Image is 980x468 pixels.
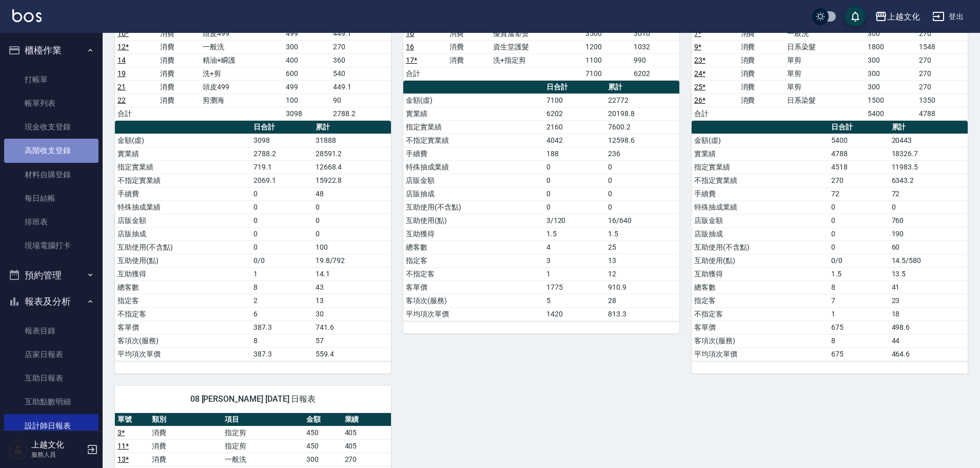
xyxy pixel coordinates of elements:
[916,107,968,120] td: 4788
[829,134,889,147] td: 5400
[251,134,313,147] td: 3098
[4,115,99,139] a: 現金收支登錄
[544,200,606,214] td: 0
[605,107,679,120] td: 20198.8
[115,347,251,361] td: 平均項次單價
[889,267,968,280] td: 13.5
[4,91,99,115] a: 帳單列表
[115,187,251,200] td: 手續費
[738,93,785,107] td: 消費
[631,40,679,53] td: 1032
[304,453,342,466] td: 300
[889,321,968,334] td: 498.6
[544,147,606,160] td: 188
[785,67,865,80] td: 單剪
[605,294,679,307] td: 28
[313,134,391,147] td: 31888
[403,307,544,321] td: 平均項次單價
[738,67,785,80] td: 消費
[403,280,544,294] td: 客單價
[200,67,283,80] td: 洗+剪
[251,347,313,361] td: 387.3
[403,214,544,227] td: 互助使用(點)
[330,53,391,67] td: 360
[692,174,829,187] td: 不指定實業績
[889,160,968,174] td: 11983.5
[605,187,679,200] td: 0
[158,67,200,80] td: 消費
[251,254,313,267] td: 0/0
[829,187,889,200] td: 72
[330,27,391,40] td: 449.1
[544,187,606,200] td: 0
[865,93,916,107] td: 1500
[605,93,679,107] td: 22772
[283,80,330,93] td: 499
[330,40,391,53] td: 270
[4,37,99,64] button: 櫃檯作業
[583,27,631,40] td: 3500
[149,413,222,426] th: 類別
[304,426,342,439] td: 450
[313,240,391,254] td: 100
[4,366,99,390] a: 互助日報表
[115,254,251,267] td: 互助使用(點)
[889,307,968,321] td: 18
[283,27,330,40] td: 499
[403,81,679,321] table: a dense table
[222,453,304,466] td: 一般洗
[865,67,916,80] td: 300
[605,147,679,160] td: 236
[342,439,391,453] td: 405
[313,307,391,321] td: 30
[889,121,968,134] th: 累計
[829,334,889,347] td: 8
[916,53,968,67] td: 270
[403,134,544,147] td: 不指定實業績
[447,27,491,40] td: 消費
[4,139,99,162] a: 高階收支登錄
[403,174,544,187] td: 店販金額
[692,187,829,200] td: 手續費
[829,347,889,361] td: 675
[605,227,679,240] td: 1.5
[115,227,251,240] td: 店販抽成
[544,107,606,120] td: 6202
[4,319,99,343] a: 報表目錄
[4,210,99,234] a: 排班表
[605,134,679,147] td: 12598.6
[158,27,200,40] td: 消費
[283,107,330,120] td: 3098
[738,40,785,53] td: 消費
[251,187,313,200] td: 0
[491,27,582,40] td: 優質溫塑燙
[200,40,283,53] td: 一般洗
[403,93,544,107] td: 金額(虛)
[115,294,251,307] td: 指定客
[692,240,829,254] td: 互助使用(不含點)
[403,200,544,214] td: 互助使用(不含點)
[403,120,544,134] td: 指定實業績
[406,43,414,51] a: 16
[115,334,251,347] td: 客項次(服務)
[605,81,679,94] th: 累計
[304,439,342,453] td: 450
[829,307,889,321] td: 1
[8,439,29,460] img: Person
[115,214,251,227] td: 店販金額
[889,280,968,294] td: 41
[4,414,99,438] a: 設計師日報表
[115,200,251,214] td: 特殊抽成業績
[200,27,283,40] td: 頭皮499
[829,227,889,240] td: 0
[889,254,968,267] td: 14.5/580
[115,280,251,294] td: 總客數
[313,174,391,187] td: 15922.8
[738,53,785,67] td: 消費
[544,307,606,321] td: 1420
[251,214,313,227] td: 0
[330,93,391,107] td: 90
[544,280,606,294] td: 1775
[692,280,829,294] td: 總客數
[829,294,889,307] td: 7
